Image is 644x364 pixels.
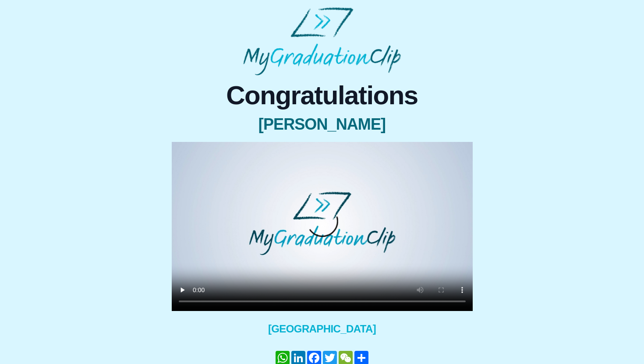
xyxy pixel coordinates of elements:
[172,116,473,133] span: [PERSON_NAME]
[243,7,401,75] img: MyGraduationClip
[172,82,473,109] span: Congratulations
[172,322,473,336] span: [GEOGRAPHIC_DATA]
